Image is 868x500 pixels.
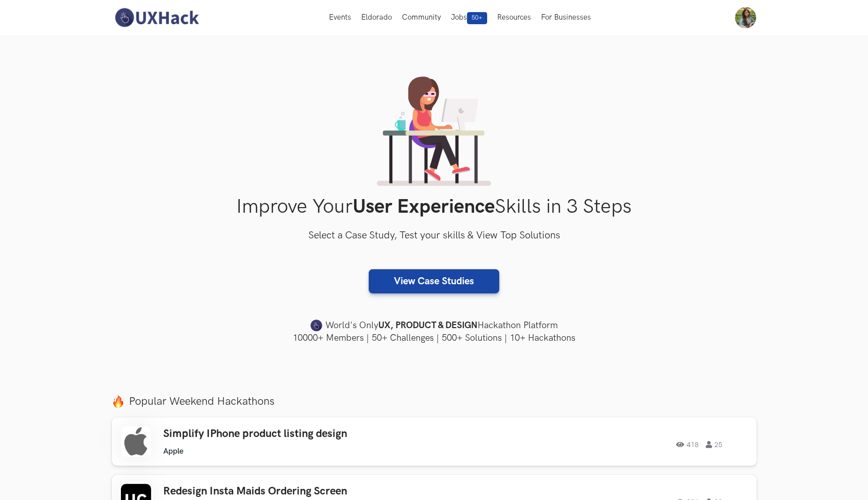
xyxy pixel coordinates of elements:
[112,228,757,244] h3: Select a Case Study, Test your skills & View Top Solutions
[378,319,478,333] strong: UX, PRODUCT & DESIGN
[353,195,495,219] strong: User Experience
[112,195,757,219] h1: Improve Your Skills in 3 Steps
[369,269,499,293] a: View Case Studies
[112,319,757,333] h4: World's Only Hackathon Platform
[112,395,757,408] label: Popular Weekend Hackathons
[163,447,183,456] li: Apple
[163,485,449,498] h3: Redesign Insta Maids Ordering Screen
[467,12,487,24] span: 50+
[112,7,202,28] img: UXHack-logo.png
[377,77,491,186] img: lady working on laptop
[310,319,322,332] img: uxhack-favicon-image.png
[735,7,756,28] img: Your profile pic
[676,441,699,448] span: 418
[706,441,722,448] span: 25
[112,417,757,466] a: Simplify IPhone product listing design Apple 418 25
[112,395,124,408] img: fire.png
[112,332,757,344] h4: 10000+ Members | 50+ Challenges | 500+ Solutions | 10+ Hackathons
[163,427,449,441] h3: Simplify IPhone product listing design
